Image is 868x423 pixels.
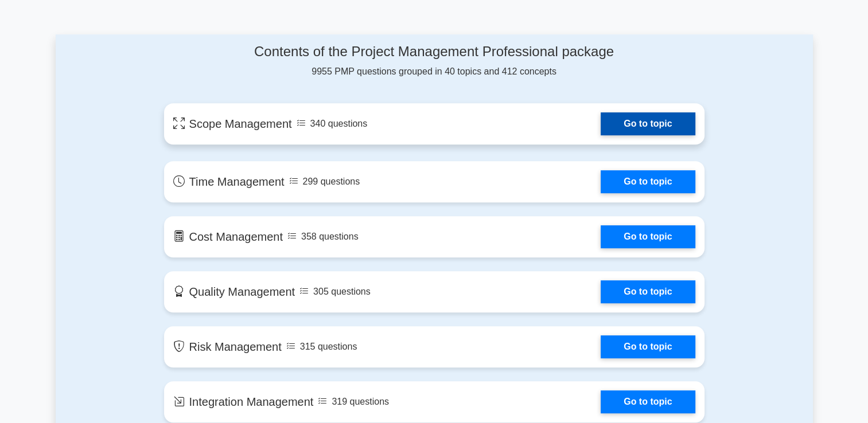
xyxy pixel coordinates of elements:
a: Go to topic [601,335,695,358]
a: Go to topic [601,390,695,413]
a: Go to topic [601,112,695,135]
a: Go to topic [601,170,695,193]
a: Go to topic [601,280,695,303]
a: Go to topic [601,225,695,248]
h4: Contents of the Project Management Professional package [164,44,704,60]
div: 9955 PMP questions grouped in 40 topics and 412 concepts [164,44,704,79]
